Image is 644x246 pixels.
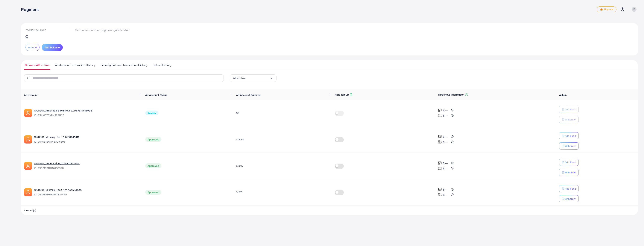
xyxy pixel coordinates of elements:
[443,187,448,192] p: $ ---
[25,44,40,51] button: Refund
[438,108,442,112] img: top-up amount
[75,28,130,32] p: Or choose another payment gate to start
[34,162,139,170] div: <span class='underline'>1028901_VIP Fashion_1748371246553</span></br>7509197111716495378
[438,114,442,117] img: top-up amount
[233,75,245,81] span: All status
[24,209,36,212] span: 4 result(s)
[565,107,576,112] p: Add Fund
[25,63,49,67] span: Balance Allocation
[600,8,613,11] span: Upgrade
[145,163,161,168] span: Approved
[236,111,239,115] span: $0
[101,63,147,67] span: Ecomdy Balance Transaction History
[34,135,139,144] div: <span class='underline'>1028901_Mommy_Dc_1756910643411</span></br>7545873671483916305
[34,188,139,192] a: 1028901_Ecomdy Rooz_1747827253895
[34,166,139,170] span: ID: 7509197111716495378
[45,46,60,49] span: Add balance
[559,93,567,97] span: Action
[145,137,161,142] span: Approved
[565,186,576,191] p: Add Fund
[335,92,349,97] p: Auto top-up
[145,111,158,115] span: Review
[559,106,578,113] button: Add Fund
[565,134,576,138] p: Add Fund
[236,164,243,168] span: $20.5
[28,46,37,49] span: Refund
[565,170,575,175] p: Withdraw
[24,109,32,117] img: ic-ads-acc.e4c84228.svg
[438,188,442,191] img: top-up amount
[236,93,261,97] span: Ad Account Balance
[438,193,442,197] img: top-up amount
[34,188,139,197] div: <span class='underline'>1028901_Ecomdy Rooz_1747827253895</span></br>7506860864591806465
[21,7,42,12] h3: Payment
[153,63,171,67] span: Refund History
[24,162,32,170] img: ic-ads-acc.e4c84228.svg
[24,135,32,144] img: ic-ads-acc.e4c84228.svg
[559,195,578,202] button: Withdraw
[236,138,244,141] span: $19.98
[145,93,167,97] span: Ad Account Status
[34,193,139,196] span: ID: 7506860864591806465
[559,159,578,166] button: Add Fund
[559,185,578,192] button: Add Fund
[443,166,448,171] p: $ ---
[565,197,575,201] p: Withdraw
[34,162,139,165] a: 1028901_VIP Fashion_1748371246553
[438,166,442,170] img: top-up amount
[42,44,63,51] button: Add balance
[230,74,277,82] div: Search for option
[25,28,46,32] span: Ecomdy Balance
[438,92,464,97] p: Threshold information
[438,161,442,165] img: top-up amount
[34,135,139,139] a: 1028901_Mommy_Dc_1756910643411
[34,109,139,112] a: 1028901_Alashhab-E-Marketing_1757677649795
[145,190,161,195] span: Approved
[600,8,603,11] img: tick
[565,160,576,164] p: Add Fund
[55,63,95,67] span: Ad Account Transaction History
[236,190,242,194] span: $19.7
[443,161,448,165] p: $ ---
[24,188,32,196] img: ic-ads-acc.e4c84228.svg
[245,75,269,81] input: Search for option
[443,113,448,118] p: $ ---
[565,144,575,148] p: Withdraw
[438,140,442,144] img: top-up amount
[443,140,448,144] p: $ ---
[34,140,139,144] span: ID: 7545873671483916305
[559,116,578,123] button: Withdraw
[443,193,448,197] p: $ ---
[24,93,38,97] span: Ad account
[443,108,448,113] p: $ ---
[438,135,442,139] img: top-up amount
[565,117,575,122] p: Withdraw
[559,132,578,139] button: Add Fund
[559,142,578,150] button: Withdraw
[559,169,578,176] button: Withdraw
[34,109,139,117] div: <span class='underline'>1028901_Alashhab-E-Marketing_1757677649795</span></br>7549167837617881105
[443,135,448,139] p: $ ---
[597,6,616,12] a: tickUpgrade
[34,113,139,117] span: ID: 7549167837617881105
